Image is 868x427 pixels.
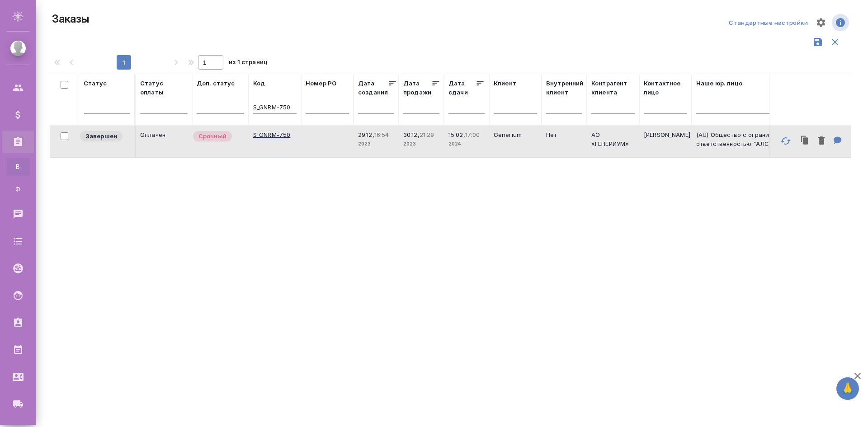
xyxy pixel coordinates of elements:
[826,33,844,51] button: Сбросить фильтры
[11,162,25,171] span: В
[591,130,635,148] p: АО «ГЕНЕРИУМ»
[726,16,810,30] div: split button
[403,139,439,148] p: 2023
[85,131,117,141] p: Завершен
[229,56,268,70] span: из 1 страниц
[198,131,226,141] p: Срочный
[448,131,465,138] p: 15.02,
[494,130,537,139] p: Generium
[136,126,192,157] td: Оплачен
[546,79,583,97] div: Внутренний клиент
[832,14,851,31] span: Посмотреть информацию
[79,130,130,142] div: Выставляет КМ при направлении счета или после выполнения всех работ/сдачи заказа клиенту. Окончат...
[696,79,742,88] div: Наше юр. лицо
[591,79,635,97] div: Контрагент клиента
[465,131,480,138] p: 17:00
[358,79,388,97] div: Дата создания
[546,130,582,139] p: Нет
[836,377,859,400] button: 🙏
[692,126,800,157] td: (AU) Общество с ограниченной ответственностью "АЛС"
[814,132,829,150] button: Удалить
[7,180,29,198] a: Ф
[84,79,107,88] div: Статус
[140,79,188,97] div: Статус оплаты
[775,130,797,152] button: Обновить
[403,79,431,97] div: Дата продажи
[644,79,687,97] div: Контактное лицо
[810,12,832,33] span: Настроить таблицу
[197,79,235,88] div: Доп. статус
[448,79,476,97] div: Дата сдачи
[639,126,692,157] td: [PERSON_NAME]
[358,131,374,138] p: 29.12,
[374,131,389,138] p: 16:54
[306,79,336,88] div: Номер PO
[253,130,297,139] p: S_GNRM-750
[797,132,814,150] button: Клонировать
[494,79,516,88] div: Клиент
[253,79,265,88] div: Код
[7,158,29,176] a: В
[840,379,855,398] span: 🙏
[420,131,434,138] p: 21:29
[403,131,420,138] p: 30.12,
[11,185,25,194] span: Ф
[448,139,485,148] p: 2024
[358,139,394,148] p: 2023
[50,12,89,26] span: Заказы
[192,130,244,142] div: Выставляется автоматически, если на указанный объем услуг необходимо больше времени в стандартном...
[809,33,826,51] button: Сохранить фильтры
